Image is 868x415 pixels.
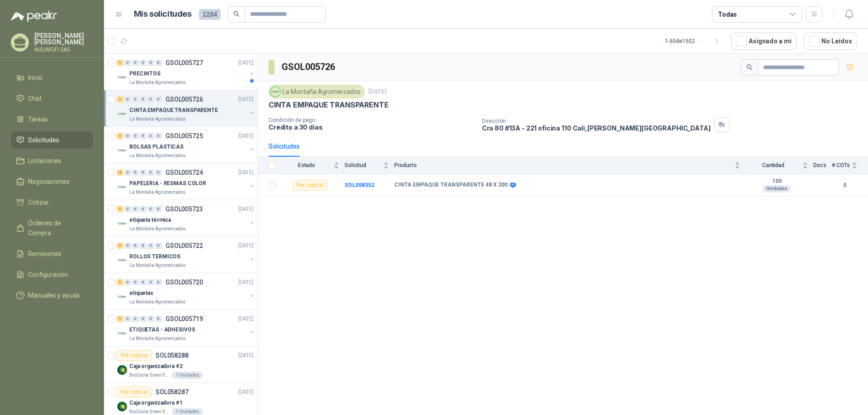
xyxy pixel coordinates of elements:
img: Company Logo [117,291,127,302]
span: Licitaciones [28,156,61,166]
p: La Montaña Agromercados [129,225,186,233]
p: [DATE] [238,242,254,250]
p: GSOL005727 [165,60,203,66]
div: La Montaña Agromercados [269,85,365,98]
div: 1 [117,96,123,103]
img: Company Logo [117,145,127,156]
div: 1 [117,206,123,212]
h3: GSOL005726 [282,60,336,74]
p: BOLSAS PLASTICAS [129,143,184,151]
p: Caja organizadora #2 [129,362,183,371]
div: 0 [155,242,162,249]
div: 0 [140,316,146,322]
button: Asignado a mi [731,33,797,50]
a: Inicio [11,69,93,86]
div: 0 [124,242,131,249]
p: [DATE] [238,388,254,396]
img: Company Logo [117,182,127,192]
img: Company Logo [270,87,280,97]
th: Estado [281,157,344,174]
p: [DATE] [238,205,254,214]
p: Cra 80 #13A - 221 oficina 110 Cali , [PERSON_NAME][GEOGRAPHIC_DATA] [482,124,711,132]
div: 0 [147,133,154,139]
span: Órdenes de Compra [28,218,85,238]
a: 1 0 0 0 0 0 GSOL005722[DATE] Company LogoROLLOS TERMICOSLa Montaña Agromercados [117,240,255,269]
p: [DATE] [238,278,254,287]
span: Cotizar [28,197,49,207]
div: Todas [718,9,737,19]
img: Company Logo [117,218,127,229]
a: 4 0 0 0 0 0 GSOL005724[DATE] Company LogoPAPELERIA - RESMAS COLORLa Montaña Agromercados [117,167,255,196]
a: Tareas [11,111,93,128]
img: Logo peakr [11,11,57,22]
div: 0 [147,60,154,66]
a: Licitaciones [11,152,93,169]
a: Órdenes de Compra [11,214,93,242]
div: Unidades [763,185,791,192]
p: GSOL005720 [165,279,203,285]
a: Por cotizarSOL058288[DATE] Company LogoCaja organizadora #2BioCosta Green Energy S.A.S1 Unidades [104,346,257,383]
span: Solicitud [344,162,382,168]
span: Cantidad [745,162,801,168]
div: 0 [132,206,139,212]
p: PRECINTOS [129,70,160,78]
div: 0 [124,279,131,285]
a: SOL058352 [344,182,374,188]
p: [DATE] [368,88,387,96]
b: CINTA EMPAQUE TRANSPARENTE 48 X 200 [394,182,508,189]
p: ROLLOS TERMICOS [129,252,180,261]
p: La Montaña Agromercados [129,152,186,159]
a: Remisiones [11,245,93,262]
div: 0 [147,242,154,249]
img: Company Logo [117,108,127,119]
p: GSOL005723 [165,206,203,212]
p: [DATE] [238,351,254,360]
p: etiquetas [129,289,153,298]
span: Estado [281,162,332,168]
a: Negociaciones [11,173,93,190]
p: GSOL005725 [165,133,203,139]
img: Company Logo [117,72,127,83]
div: 0 [155,96,162,103]
b: 0 [832,181,857,190]
p: La Montaña Agromercados [129,79,186,86]
div: Por cotizar [292,180,328,191]
p: ETIQUETAS - ADHESIVOS [129,326,195,334]
p: Condición de pago [269,117,475,123]
div: 0 [155,206,162,212]
img: Company Logo [117,401,127,412]
div: 0 [147,169,154,176]
div: 1 Unidades [172,372,203,379]
div: Por cotizar [117,387,152,397]
div: 0 [147,96,154,103]
a: 1 0 0 0 0 0 GSOL005723[DATE] Company Logoetiqueta térmicaLa Montaña Agromercados [117,204,255,233]
p: PAPELERIA - RESMAS COLOR [129,179,206,188]
span: Manuales y ayuda [28,290,80,300]
p: CINTA EMPAQUE TRANSPARENTE [129,106,218,115]
p: [DATE] [238,168,254,177]
a: 1 0 0 0 0 0 GSOL005727[DATE] Company LogoPRECINTOSLa Montaña Agromercados [117,57,255,86]
div: 0 [132,279,139,285]
p: [DATE] [238,95,254,104]
div: 0 [155,316,162,322]
a: Cotizar [11,194,93,211]
p: [DATE] [238,59,254,67]
div: 1 [117,60,123,66]
p: GSOL005722 [165,242,203,249]
a: Solicitudes [11,131,93,149]
div: 0 [140,169,146,176]
p: GSOL005719 [165,316,203,322]
div: 0 [132,96,139,103]
div: 0 [155,279,162,285]
span: Tareas [28,114,48,124]
span: search [746,64,753,70]
div: 0 [140,279,146,285]
p: BioCosta Green Energy S.A.S [129,372,170,379]
div: 0 [132,133,139,139]
div: 0 [124,206,131,212]
a: 1 0 0 0 0 0 GSOL005720[DATE] Company LogoetiquetasLa Montaña Agromercados [117,277,255,306]
span: Configuración [28,270,68,280]
b: 100 [745,178,808,185]
div: 0 [124,169,131,176]
a: 1 0 0 0 0 0 GSOL005726[DATE] Company LogoCINTA EMPAQUE TRANSPARENTELa Montaña Agromercados [117,94,255,123]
